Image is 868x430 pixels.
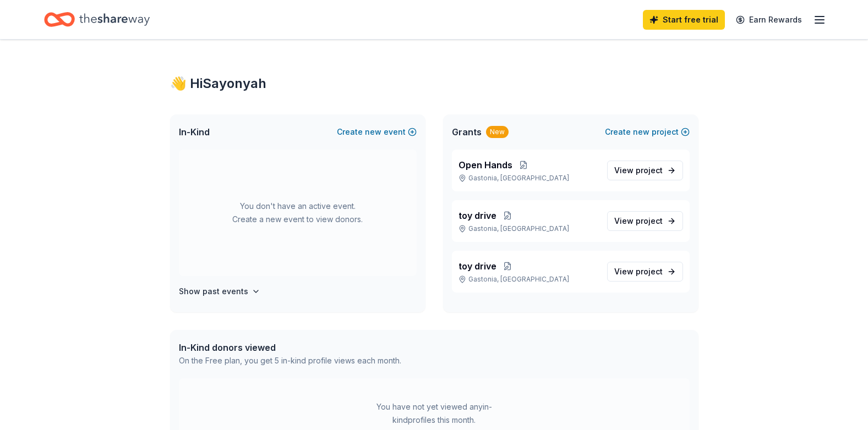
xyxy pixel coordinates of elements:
[179,285,260,298] button: Show past events
[458,275,598,284] p: Gastonia, [GEOGRAPHIC_DATA]
[486,126,509,138] div: New
[179,285,248,298] h4: Show past events
[365,400,503,427] div: You have not yet viewed any in-kind profiles this month.
[458,174,598,183] p: Gastonia, [GEOGRAPHIC_DATA]
[365,125,381,139] span: new
[170,75,698,92] div: 👋 Hi Sayonyah
[458,158,512,172] span: Open Hands
[607,161,683,180] a: View project
[452,125,482,139] span: Grants
[636,267,663,276] span: project
[614,164,663,177] span: View
[44,7,150,32] a: Home
[605,125,690,139] button: Createnewproject
[633,125,649,139] span: new
[607,211,683,231] a: View project
[729,10,809,30] a: Earn Rewards
[458,260,496,273] span: toy drive
[614,265,663,278] span: View
[607,262,683,282] a: View project
[458,224,598,233] p: Gastonia, [GEOGRAPHIC_DATA]
[636,216,663,225] span: project
[179,125,210,139] span: In-Kind
[643,10,725,30] a: Start free trial
[458,209,496,222] span: toy drive
[179,150,417,276] div: You don't have an active event. Create a new event to view donors.
[614,214,663,228] span: View
[179,354,401,367] div: On the Free plan, you get 5 in-kind profile views each month.
[337,125,417,139] button: Createnewevent
[636,166,663,175] span: project
[179,341,401,354] div: In-Kind donors viewed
